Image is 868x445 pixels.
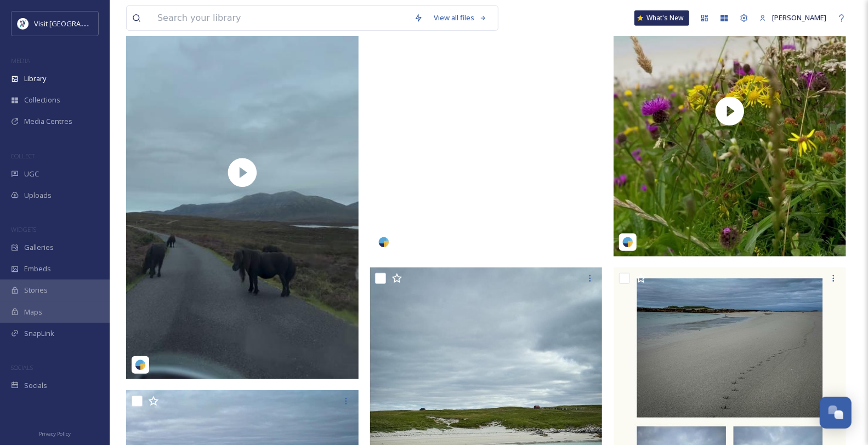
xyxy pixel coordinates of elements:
[34,18,119,28] span: Visit [GEOGRAPHIC_DATA]
[24,307,42,317] span: Maps
[24,285,48,295] span: Stories
[152,6,409,30] input: Search your library
[772,13,826,22] span: [PERSON_NAME]
[428,7,492,28] a: View all files
[11,152,35,160] span: COLLECT
[754,7,832,28] a: [PERSON_NAME]
[24,242,54,253] span: Galleries
[634,10,689,26] a: What's New
[24,380,47,391] span: Socials
[820,397,852,429] button: Open Chat
[135,360,146,370] img: snapsea-logo.png
[24,190,52,201] span: Uploads
[11,225,36,233] span: WIDGETS
[378,237,389,248] img: snapsea-logo.png
[39,426,71,440] a: Privacy Policy
[39,430,71,437] span: Privacy Policy
[18,18,29,29] img: Untitled%20design%20%2897%29.png
[622,237,633,248] img: snapsea-logo.png
[24,169,39,179] span: UGC
[24,73,46,84] span: Library
[24,328,54,339] span: SnapLink
[24,116,72,127] span: Media Centres
[11,56,30,65] span: MEDIA
[24,264,51,274] span: Embeds
[24,95,60,105] span: Collections
[11,363,33,372] span: SOCIALS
